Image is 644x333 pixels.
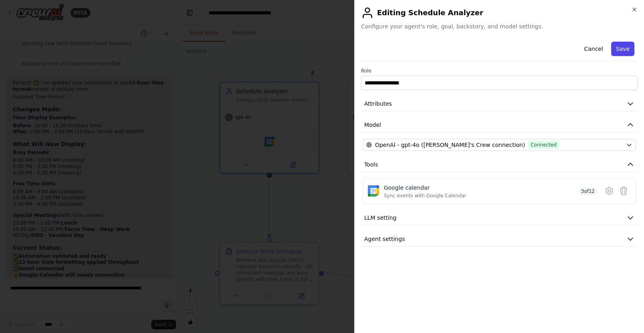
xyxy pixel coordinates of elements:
[579,42,608,56] button: Cancel
[361,157,638,172] button: Tools
[364,160,378,169] span: Tools
[361,232,638,247] button: Agent settings
[616,184,631,198] button: Delete tool
[602,184,616,198] button: Configure tool
[384,193,466,199] div: Sync events with Google Calendar
[361,6,638,19] h2: Editing Schedule Analyzer
[611,42,634,56] button: Save
[364,235,405,243] span: Agent settings
[364,100,392,108] span: Attributes
[361,118,638,132] button: Model
[364,214,397,222] span: LLM setting
[361,211,638,225] button: LLM setting
[361,22,638,30] span: Configure your agent's role, goal, backstory, and model settings.
[528,141,559,149] span: Connected
[364,121,381,129] span: Model
[363,139,636,151] button: OpenAI - gpt-4o ([PERSON_NAME]'s Crew connection)Connected
[375,141,525,149] span: OpenAI - gpt-4o (Jason's Crew connection)
[579,187,598,195] span: 3 of 12
[361,96,638,111] button: Attributes
[384,184,466,192] div: Google calendar
[361,68,638,74] label: Role
[368,185,379,197] img: Google Calendar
